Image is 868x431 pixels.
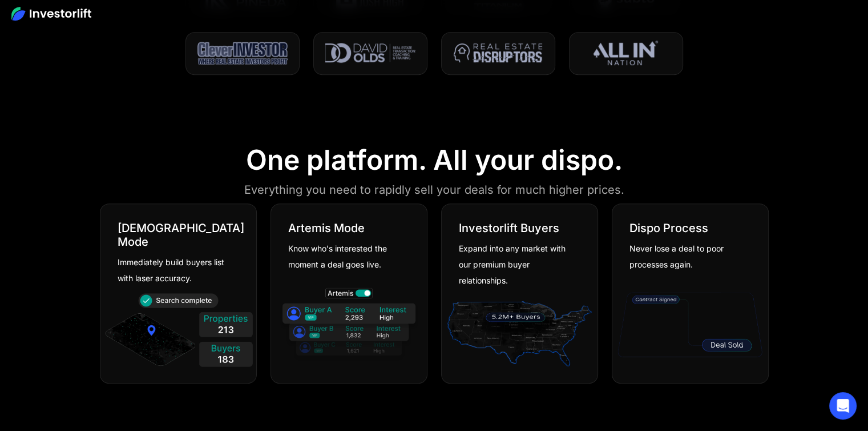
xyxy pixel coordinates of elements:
[459,221,559,235] div: Investorlift Buyers
[829,392,857,420] div: Open Intercom Messenger
[118,254,231,286] div: Immediately build buyers list with laser accuracy.
[288,241,401,273] div: Know who's interested the moment a deal goes live.
[246,143,623,177] div: One platform. All your dispo.
[459,241,572,289] div: Expand into any market with our premium buyer relationships.
[288,221,365,235] div: Artemis Mode
[629,221,708,235] div: Dispo Process
[629,241,742,273] div: Never lose a deal to poor processes again.
[244,181,624,199] div: Everything you need to rapidly sell your deals for much higher prices.
[118,221,244,249] div: [DEMOGRAPHIC_DATA] Mode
